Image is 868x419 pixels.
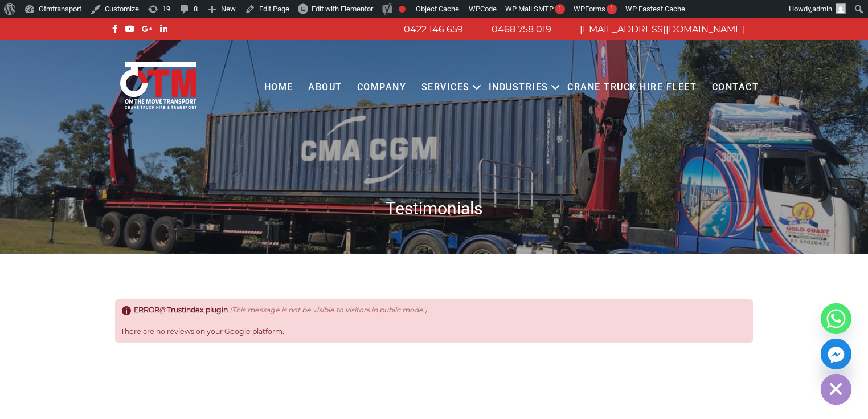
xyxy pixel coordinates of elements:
[481,72,556,103] a: Industries
[560,72,704,103] a: Crane Truck Hire Fleet
[350,72,414,103] a: COMPANY
[109,197,759,219] h1: Testimonials
[167,306,228,314] strong: Trustindex plugin
[301,72,350,103] a: About
[230,306,427,314] i: (This message is not be visible to visitors in public mode.)
[821,303,851,334] a: Whatsapp
[607,4,617,14] div: 1
[115,299,753,343] div: @ There are no reviews on your Google platform.
[414,72,477,103] a: Services
[312,5,373,13] span: Edit with Elementor
[492,24,551,35] a: 0468 758 019
[704,72,766,103] a: Contact
[118,60,199,110] img: Otmtransport
[134,306,159,314] strong: ERROR
[821,339,851,369] a: Facebook_Messenger
[812,5,832,13] span: admin
[256,72,300,103] a: Home
[580,24,744,35] a: [EMAIL_ADDRESS][DOMAIN_NAME]
[399,6,406,13] div: Focus keyphrase not set
[558,5,562,13] span: 1
[404,24,463,35] a: 0422 146 659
